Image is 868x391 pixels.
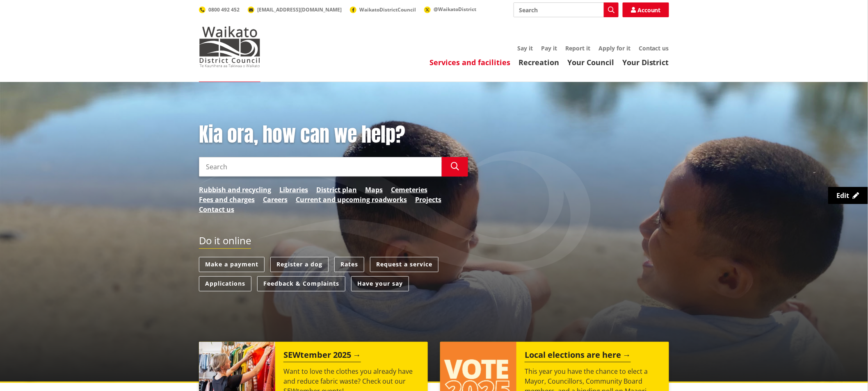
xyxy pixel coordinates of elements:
[199,195,255,205] a: Fees and charges
[279,185,308,195] a: Libraries
[199,157,442,177] input: Search input
[316,185,357,195] a: District plan
[639,44,669,52] a: Contact us
[567,57,614,67] a: Your Council
[429,57,510,67] a: Services and facilities
[622,57,669,67] a: Your District
[541,44,557,52] a: Pay it
[334,257,364,272] a: Rates
[359,6,416,13] span: WaikatoDistrictCouncil
[351,276,409,291] a: Have your say
[199,6,240,13] a: 0800 492 452
[199,123,468,147] h1: Kia ora, how can we help?
[199,257,265,272] a: Make a payment
[434,6,476,13] span: @WaikatoDistrict
[199,235,251,249] h2: Do it online
[263,195,288,205] a: Careers
[208,6,240,13] span: 0800 492 452
[296,195,407,205] a: Current and upcoming roadworks
[828,187,868,204] a: Edit
[199,276,251,291] a: Applications
[623,2,669,17] a: Account
[257,6,342,13] span: [EMAIL_ADDRESS][DOMAIN_NAME]
[424,6,476,13] a: @WaikatoDistrict
[837,191,850,200] span: Edit
[283,350,361,362] h2: SEWtember 2025
[199,185,271,195] a: Rubbish and recycling
[248,6,342,13] a: [EMAIL_ADDRESS][DOMAIN_NAME]
[199,26,260,67] img: Waikato District Council - Te Kaunihera aa Takiwaa o Waikato
[350,6,416,13] a: WaikatoDistrictCouncil
[565,44,590,52] a: Report it
[830,357,860,386] iframe: Messenger Launcher
[199,205,234,214] a: Contact us
[517,44,533,52] a: Say it
[519,57,559,67] a: Recreation
[270,257,329,272] a: Register a dog
[370,257,439,272] a: Request a service
[391,185,427,195] a: Cemeteries
[365,185,383,195] a: Maps
[415,195,441,205] a: Projects
[257,276,345,291] a: Feedback & Complaints
[598,44,630,52] a: Apply for it
[514,2,619,17] input: Search input
[525,350,631,362] h2: Local elections are here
